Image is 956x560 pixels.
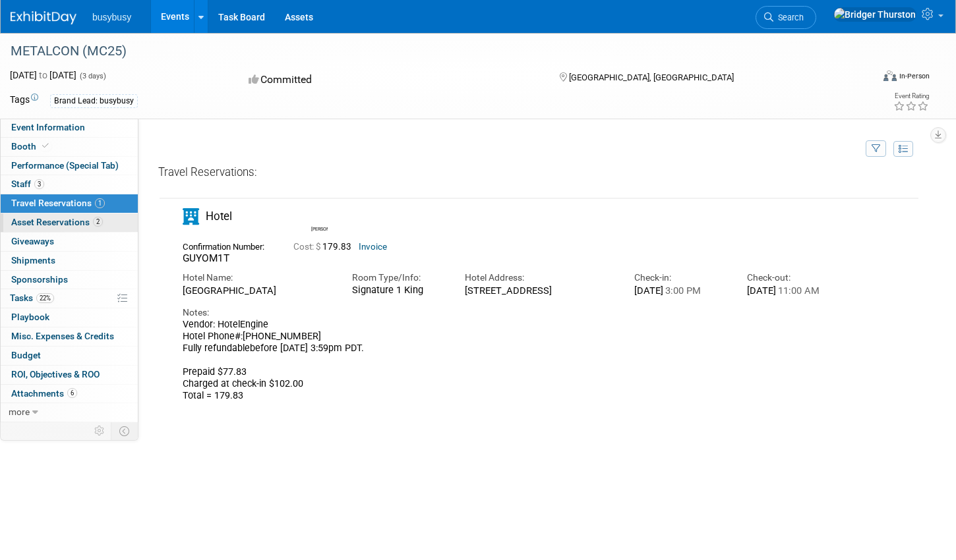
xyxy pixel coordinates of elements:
span: 2 [93,217,103,227]
a: Event Information [1,119,138,137]
span: Attachments [11,388,77,399]
span: 6 [67,388,77,398]
div: Travel Reservations: [158,165,920,185]
div: Committed [245,69,538,92]
div: In-Person [899,71,930,81]
span: Asset Reservations [11,217,103,227]
div: Hotel Address: [465,271,614,284]
div: Room Type/Info: [352,271,445,284]
a: Asset Reservations2 [1,213,138,232]
td: Toggle Event Tabs [111,422,138,439]
i: Filter by Traveler [872,145,881,154]
div: [STREET_ADDRESS] [465,285,614,296]
a: Travel Reservations1 [1,194,138,213]
span: 1 [95,198,105,208]
div: Event Rating [893,93,929,99]
td: Tags [10,93,38,108]
span: (3 days) [78,72,106,80]
span: 3 [34,179,44,189]
span: 22% [36,293,54,303]
div: Check-in: [634,271,727,284]
span: Performance (Special Tab) [11,160,119,171]
div: Vendor: HotelEngine Hotel Phone#:[PHONE_NUMBER] Fully refundablebefore [DATE] 3:59pm PDT. Prepaid... [183,319,841,401]
a: Budget [1,347,138,365]
a: Search [756,6,816,29]
a: Playbook [1,308,138,327]
span: GUYOM1T [183,252,229,264]
span: Budget [11,350,41,360]
img: Format-Inperson.png [883,70,897,81]
span: 11:00 AM [776,285,820,296]
img: ExhibitDay [11,11,76,24]
div: Confirmation Number: [183,238,274,252]
span: [GEOGRAPHIC_DATA], [GEOGRAPHIC_DATA] [569,72,734,82]
span: 3:00 PM [663,285,701,296]
a: more [1,403,138,422]
i: Booth reservation complete [42,142,49,150]
div: Event Format [793,69,930,88]
span: ROI, Objectives & ROO [11,369,100,379]
div: [GEOGRAPHIC_DATA] [183,285,332,296]
a: Performance (Special Tab) [1,157,138,175]
a: Attachments6 [1,385,138,403]
a: Booth [1,138,138,156]
span: Tasks [10,293,54,303]
span: busybusy [92,12,131,22]
span: Staff [11,179,44,189]
a: Giveaways [1,233,138,251]
div: Hotel Name: [183,271,332,284]
span: to [37,70,49,80]
span: Booth [11,141,51,152]
a: ROI, Objectives & ROO [1,366,138,384]
i: Hotel [183,208,199,225]
span: Hotel [206,210,232,223]
div: Brand Lead: busybusy [50,94,138,108]
span: 179.83 [293,242,357,252]
a: Tasks22% [1,289,138,308]
span: Travel Reservations [11,198,105,208]
span: more [9,406,30,417]
span: Giveaways [11,236,54,246]
div: [DATE] [634,285,727,296]
span: Playbook [11,312,49,322]
span: Event Information [11,122,85,132]
td: Personalize Event Tab Strip [88,422,111,439]
span: Sponsorships [11,274,68,285]
img: Reid Gibbs [311,206,330,225]
a: Staff3 [1,175,138,194]
span: [DATE] [DATE] [10,70,76,80]
span: Misc. Expenses & Credits [11,331,114,341]
a: Shipments [1,252,138,270]
div: [DATE] [747,285,840,296]
span: Search [773,13,804,22]
div: Check-out: [747,271,840,284]
span: Cost: $ [293,242,322,252]
a: Sponsorships [1,271,138,289]
div: Signature 1 King [352,285,445,296]
div: Notes: [183,306,841,319]
a: Invoice [359,242,387,252]
img: Bridger Thurston [833,7,916,22]
div: Reid Gibbs [308,206,331,233]
div: METALCON (MC25) [6,40,851,63]
div: Reid Gibbs [311,225,328,233]
a: Misc. Expenses & Credits [1,327,138,346]
span: Shipments [11,255,55,266]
